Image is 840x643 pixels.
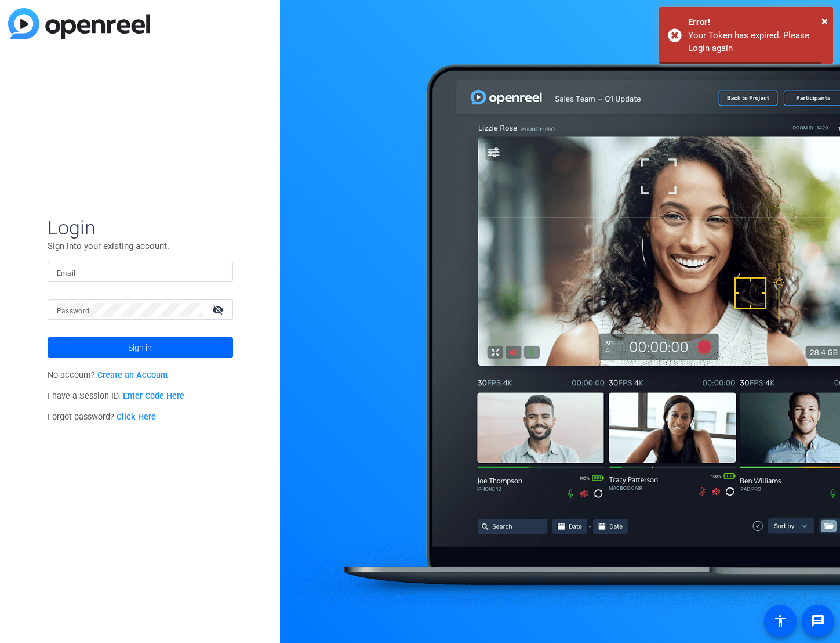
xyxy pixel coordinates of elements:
[57,269,76,277] mat-label: Email
[688,29,824,55] div: Your Token has expired. Please Login again
[821,14,828,28] span: ×
[117,412,156,422] a: Click Here
[123,391,184,401] a: Enter Code Here
[8,8,150,39] img: blue-gradient.svg
[811,614,825,628] mat-icon: message
[48,412,157,422] span: Forgot password?
[773,614,787,628] mat-icon: accessibility
[821,12,828,30] button: Close
[97,370,168,380] a: Create an Account
[688,16,824,29] div: Error!
[48,391,185,401] span: I have a Session ID.
[48,215,233,240] span: Login
[48,337,233,358] button: Sign in
[48,240,233,252] p: Sign into your existing account.
[57,265,224,279] input: Enter Email Address
[205,301,233,318] mat-icon: visibility_off
[48,370,169,380] span: No account?
[57,307,90,315] mat-label: Password
[128,333,152,362] span: Sign in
